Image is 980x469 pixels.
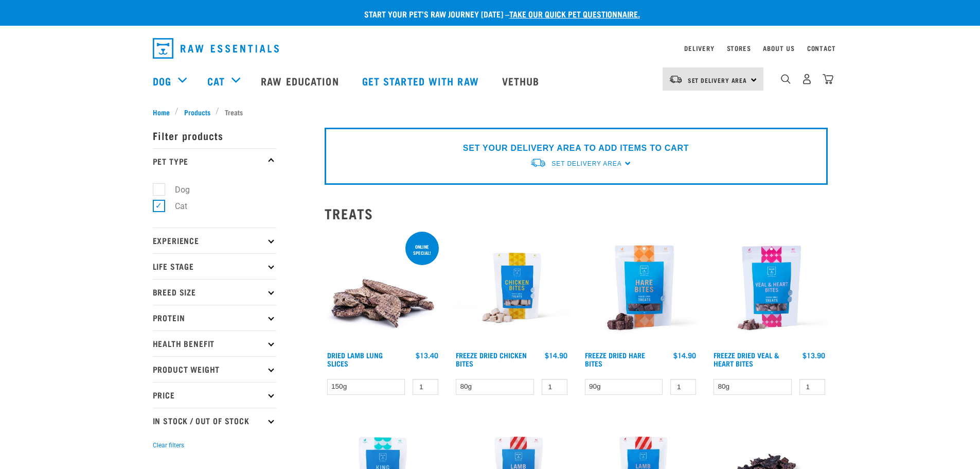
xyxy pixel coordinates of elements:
input: 1 [670,379,696,395]
input: 1 [799,379,825,395]
img: Raw Essentials Freeze Dried Hare Bites [582,230,699,346]
img: Raw Essentials Logo [153,38,279,59]
button: Clear filters [153,441,184,450]
div: $14.90 [545,351,567,359]
input: 1 [542,379,567,395]
img: home-icon-1@2x.png [781,74,791,84]
a: Freeze Dried Veal & Heart Bites [714,353,779,365]
img: Raw Essentials Freeze Dried Veal & Heart Bites Treats [711,230,828,346]
a: Dried Lamb Lung Slices [327,353,383,365]
nav: breadcrumbs [153,107,828,117]
img: van-moving.png [669,75,683,84]
p: Experience [153,228,276,253]
a: take our quick pet questionnaire. [509,11,640,16]
div: $13.40 [416,351,438,359]
nav: dropdown navigation [145,34,836,63]
a: Stores [727,46,751,50]
img: RE Product Shoot 2023 Nov8581 [453,230,570,346]
h2: Treats [325,205,828,221]
span: Set Delivery Area [688,78,747,82]
img: van-moving.png [530,158,546,168]
div: $14.90 [673,351,696,359]
div: $13.90 [803,351,825,359]
p: In Stock / Out Of Stock [153,408,276,433]
p: Price [153,382,276,408]
span: Products [184,107,210,117]
p: Life Stage [153,253,276,279]
a: Home [153,107,175,117]
a: About Us [763,46,794,50]
label: Cat [158,200,191,213]
p: Product Weight [153,356,276,382]
p: Filter products [153,123,276,148]
p: SET YOUR DELIVERY AREA TO ADD ITEMS TO CART [463,142,689,154]
input: 1 [413,379,438,395]
a: Freeze Dried Hare Bites [585,353,645,365]
a: Dog [153,73,171,89]
img: home-icon@2x.png [823,74,833,84]
span: Set Delivery Area [551,160,621,167]
p: Protein [153,305,276,331]
span: Home [153,107,170,117]
div: ONLINE SPECIAL! [405,239,439,260]
a: Contact [807,46,836,50]
a: Products [179,107,216,117]
p: Health Benefit [153,331,276,356]
a: Cat [207,73,225,89]
a: Delivery [684,46,714,50]
img: 1303 Lamb Lung Slices 01 [325,230,441,346]
a: Vethub [492,60,553,101]
a: Raw Education [251,60,351,101]
p: Pet Type [153,148,276,174]
a: Freeze Dried Chicken Bites [456,353,527,365]
p: Breed Size [153,279,276,305]
a: Get started with Raw [352,60,492,101]
label: Dog [158,183,194,196]
img: user.png [801,74,812,84]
